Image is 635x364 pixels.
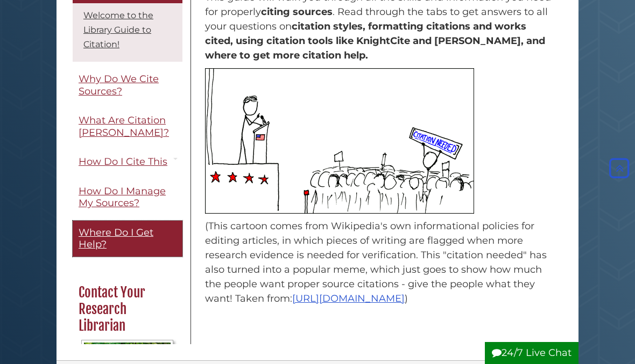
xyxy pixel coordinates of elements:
[79,156,173,168] span: How Do I Cite This?
[205,68,474,214] img: Stick figure cartoon of politician speaking to crowd, person holding sign that reads "citation ne...
[485,342,578,364] button: 24/7 Live Chat
[73,150,182,174] a: How Do I Cite This?
[79,73,159,97] span: Why Do We Cite Sources?
[73,221,182,257] a: Where Do I Get Help?
[73,108,182,144] a: What Are Citation [PERSON_NAME]?
[79,227,153,251] span: Where Do I Get Help?
[73,284,181,334] h2: Contact Your Research Librarian
[205,20,545,61] strong: citation styles, formatting citations and works cited, using citation tools like KnightCite and [...
[261,6,333,18] strong: citing sources
[292,293,405,304] a: [URL][DOMAIN_NAME]
[73,67,182,103] a: Why Do We Cite Sources?
[79,185,166,209] span: How Do I Manage My Sources?
[205,219,556,306] p: (This cartoon comes from Wikipedia's own informational policies for editing articles, in which pi...
[83,10,153,49] a: Welcome to the Library Guide to Citation!
[73,179,182,215] a: How Do I Manage My Sources?
[606,163,632,174] a: Back to Top
[79,114,169,139] span: What Are Citation [PERSON_NAME]?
